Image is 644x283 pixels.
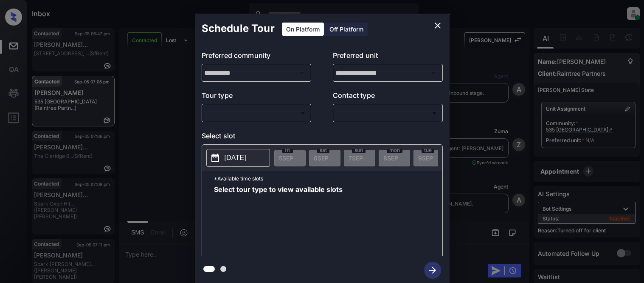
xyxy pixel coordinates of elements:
button: [DATE] [206,149,270,167]
p: Tour type [202,90,312,104]
p: [DATE] [225,153,246,163]
div: Off Platform [325,23,368,36]
p: Select slot [202,131,443,144]
p: *Available time slots [214,171,442,186]
h2: Schedule Tour [195,14,281,43]
button: close [429,17,446,34]
p: Preferred community [202,50,312,64]
p: Contact type [333,90,443,104]
p: Preferred unit [333,50,443,64]
span: Select tour type to view available slots [214,186,343,254]
div: On Platform [282,23,324,36]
